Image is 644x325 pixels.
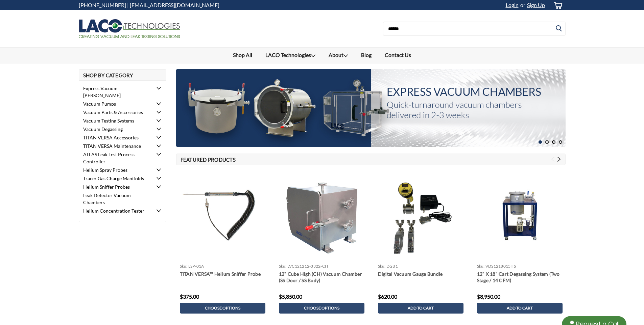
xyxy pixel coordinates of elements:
a: Digital Vacuum Gauge Bundle [378,271,463,284]
span: $375.00 [180,293,199,300]
a: Add to Cart [477,303,563,314]
a: sku: LSP-01A [180,264,204,269]
a: Choose Options [279,303,364,314]
button: 2 of 4 [545,140,549,144]
button: 1 of 4 [539,140,542,144]
img: LACO Technologies [79,19,180,38]
span: LSP-01A [188,264,204,269]
a: hero image slide [176,69,566,147]
span: DGB1 [386,264,398,269]
a: LACO Technologies [259,48,322,63]
img: TITAN VERSA™ Helium Sniffer Probe [176,189,269,241]
span: sku: [180,264,188,269]
a: Vacuum Testing Systems [79,116,153,125]
span: VDS1218015HS [485,264,516,269]
span: Add to Cart [507,306,533,310]
span: $5,850.00 [279,293,302,300]
button: 3 of 4 [552,140,556,144]
a: 12" X 18" Cart Degassing System (Two Stage / 14 CFM) [477,271,563,284]
a: TITAN VERSA™ Helium Sniffer Probe [180,271,265,284]
a: Helium Sniffer Probes [79,183,153,191]
a: sku: VDS1218015HS [477,264,516,269]
a: cart-preview-dropdown [548,0,566,10]
span: LVC121212-3322-CH [287,264,328,269]
a: Vacuum Pumps [79,100,153,108]
a: TITAN VERSA Maintenance [79,142,153,150]
button: 4 of 4 [559,140,563,144]
a: 12" Cube High (CH) Vacuum Chamber (SS Door / SS Body) [279,271,364,284]
a: Contact Us [378,48,418,62]
span: Choose Options [304,306,339,310]
span: sku: [378,264,386,269]
a: ATLAS Leak Test Process Controller [79,150,153,166]
a: TITAN VERSA Accessories [79,133,153,142]
a: About [322,48,355,63]
a: Shop All [226,48,259,62]
a: sku: DGB1 [378,264,398,269]
a: sku: LVC121212-3322-CH [279,264,328,269]
span: $8,950.00 [477,293,500,300]
h2: Featured Products [176,154,566,165]
a: Helium Spray Probes [79,166,153,174]
a: Add to Cart [378,303,463,314]
a: Vacuum Degassing [79,125,153,133]
a: Vacuum Parts & Accessories [79,108,153,116]
span: or [519,2,525,8]
a: Tracer Gas Charge Manifolds [79,174,153,183]
img: Digital Vacuum Gauge Bundle [386,169,455,261]
h2: Shop By Category [79,69,166,81]
span: Add to Cart [408,306,434,310]
button: Previous [550,157,555,162]
span: $620.00 [378,293,397,300]
a: Blog [355,48,378,62]
span: Choose Options [205,306,240,310]
span: sku: [477,264,485,269]
span: sku: [279,264,287,269]
a: Helium Concentration Tester [79,207,153,215]
a: Choose Options [180,303,265,314]
img: 12" X 18" Cart Degassing System (Two Stage / 14 CFM) [474,189,566,241]
button: Next [556,157,562,162]
a: Leak Detector Vacuum Chambers [79,191,153,207]
a: Express Vacuum [PERSON_NAME] [79,84,153,100]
